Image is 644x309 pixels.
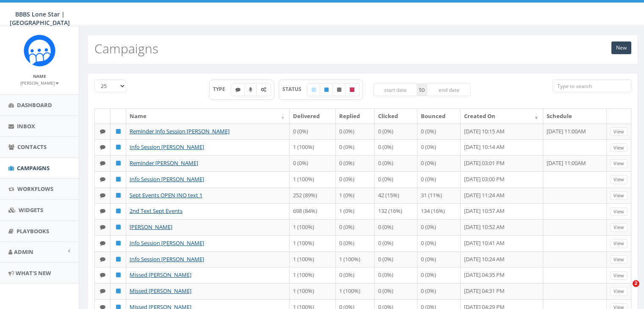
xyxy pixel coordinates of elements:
span: Admin [14,248,33,256]
i: Automated Message [261,87,266,92]
a: Reminder info Session [PERSON_NAME] [130,127,229,135]
td: 0 (0%) [375,155,417,171]
span: What's New [16,269,51,277]
i: Ringless Voice Mail [249,87,252,92]
td: 0 (0%) [290,124,336,140]
span: Playbooks [17,227,49,235]
i: Text SMS [100,129,105,134]
td: 1 (100%) [336,283,374,299]
td: 1 (100%) [290,283,336,299]
td: 31 (11%) [417,188,461,204]
td: 134 (16%) [417,203,461,219]
i: Text SMS [100,272,105,278]
td: 1 (100%) [290,267,336,283]
label: Automated Message [256,83,271,96]
td: 1 (100%) [290,139,336,155]
i: Published [324,87,329,92]
a: View [610,223,627,232]
td: [DATE] 04:35 PM [461,267,543,283]
label: Published [320,83,333,96]
a: Info Session [PERSON_NAME] [130,255,204,263]
td: 1 (100%) [290,251,336,268]
td: 0 (0%) [336,139,374,155]
i: Published [116,224,121,230]
a: View [610,143,627,152]
td: [DATE] 10:41 AM [461,235,543,251]
i: Published [116,257,121,262]
i: Published [116,144,121,150]
span: STATUS [282,86,307,93]
label: Draft [307,83,321,96]
i: Published [116,208,121,214]
th: Replied [336,109,374,124]
td: [DATE] 10:24 AM [461,251,543,268]
span: BBBS Lone Star | [GEOGRAPHIC_DATA] [10,10,70,27]
a: View [610,175,627,184]
td: [DATE] 10:57 AM [461,203,543,219]
td: 0 (0%) [417,139,461,155]
label: Archived [345,83,359,96]
i: Published [116,272,121,278]
a: Info Session [PERSON_NAME] [130,143,204,151]
small: [PERSON_NAME] [20,80,59,86]
a: View [610,271,627,280]
i: Published [116,129,121,134]
a: View [610,127,627,136]
td: 0 (0%) [375,171,417,188]
h2: Campaigns [94,41,158,55]
input: start date [373,83,417,96]
a: Missed [PERSON_NAME] [130,271,191,279]
td: [DATE] 04:31 PM [461,283,543,299]
span: Dashboard [17,101,52,109]
th: Clicked [375,109,417,124]
i: Text SMS [100,208,105,214]
i: Text SMS [235,87,240,92]
td: 0 (0%) [417,124,461,140]
td: 1 (0%) [336,188,374,204]
a: View [610,207,627,216]
td: 0 (0%) [336,267,374,283]
i: Draft [312,87,316,92]
i: Text SMS [100,288,105,294]
td: 0 (0%) [375,124,417,140]
i: Text SMS [100,257,105,262]
i: Text SMS [100,144,105,150]
td: 0 (0%) [336,124,374,140]
span: Inbox [17,122,35,130]
i: Published [116,160,121,166]
label: Ringless Voice Mail [244,83,257,96]
span: Contacts [17,143,47,151]
a: [PERSON_NAME] [130,223,172,231]
span: to [417,83,427,96]
td: 0 (0%) [375,219,417,235]
td: 0 (0%) [336,219,374,235]
td: 0 (0%) [375,139,417,155]
td: [DATE] 10:52 AM [461,219,543,235]
span: Campaigns [17,164,50,172]
td: 0 (0%) [417,219,461,235]
td: 1 (100%) [290,235,336,251]
td: 0 (0%) [375,267,417,283]
i: Text SMS [100,160,105,166]
i: Text SMS [100,193,105,198]
td: 0 (0%) [417,155,461,171]
td: 252 (89%) [290,188,336,204]
td: 0 (0%) [336,171,374,188]
i: Published [116,240,121,246]
i: Text SMS [100,224,105,230]
a: New [611,41,631,54]
input: Type to search [553,80,631,92]
span: Widgets [19,206,43,214]
td: 0 (0%) [417,171,461,188]
i: Unpublished [337,87,341,92]
td: 0 (0%) [417,283,461,299]
td: 0 (0%) [375,251,417,268]
td: 132 (16%) [375,203,417,219]
th: Delivered [290,109,336,124]
td: 0 (0%) [417,267,461,283]
td: 0 (0%) [417,235,461,251]
i: Published [116,288,121,294]
label: Unpublished [332,83,346,96]
i: Published [116,193,121,198]
td: [DATE] 11:24 AM [461,188,543,204]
